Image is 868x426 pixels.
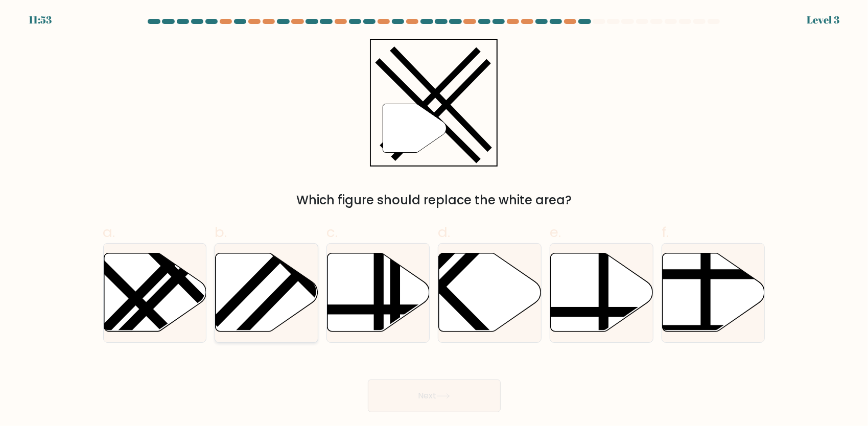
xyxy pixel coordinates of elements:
div: Level 3 [807,12,839,28]
span: a. [103,222,115,242]
span: d. [438,222,450,242]
span: b. [215,222,227,242]
span: e. [550,222,561,242]
div: Which figure should replace the white area? [109,191,759,209]
g: " [383,104,447,153]
button: Next [368,380,501,412]
span: f. [662,222,669,242]
div: 11:53 [29,12,52,28]
span: c. [326,222,338,242]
